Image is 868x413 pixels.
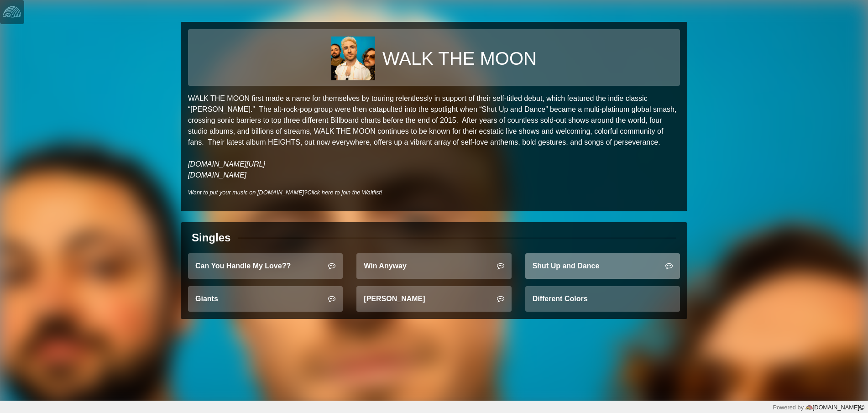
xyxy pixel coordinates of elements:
[3,3,21,21] img: logo-white-4c48a5e4bebecaebe01ca5a9d34031cfd3d4ef9ae749242e8c4bf12ef99f53e8.png
[188,253,343,279] a: Can You Handle My Love??
[525,253,680,279] a: Shut Up and Dance
[805,404,813,411] img: logo-color-e1b8fa5219d03fcd66317c3d3cfaab08a3c62fe3c3b9b34d55d8365b78b1766b.png
[307,189,382,196] a: Click here to join the Waitlist!
[804,404,864,411] a: [DOMAIN_NAME]
[188,171,246,179] a: [DOMAIN_NAME]
[188,189,382,196] i: Want to put your music on [DOMAIN_NAME]?
[773,403,864,412] div: Powered by
[188,93,680,181] p: WALK THE MOON first made a name for themselves by touring relentlessly in support of their self-t...
[188,160,265,168] a: [DOMAIN_NAME][URL]
[356,286,511,312] a: [PERSON_NAME]
[382,47,537,69] h1: WALK THE MOON
[192,230,230,246] div: Singles
[525,286,680,312] a: Different Colors
[331,37,375,80] img: 338b1fbd381984b11e422ecb6bdac12289548b1f83705eb59faa29187b674643.jpg
[356,253,511,279] a: Win Anyway
[188,286,343,312] a: Giants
